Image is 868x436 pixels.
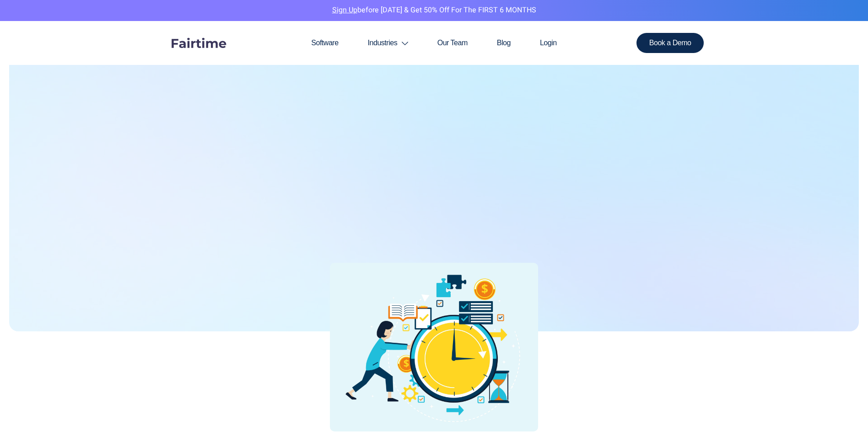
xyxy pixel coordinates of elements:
[423,21,482,65] a: Our Team
[482,21,525,65] a: Blog
[297,21,353,65] a: Software
[636,33,704,53] a: Book a Demo
[525,21,571,65] a: Login
[330,263,538,431] img: schads award interpretation
[353,21,423,65] a: Industries
[7,5,861,16] p: before [DATE] & Get 50% Off for the FIRST 6 MONTHS
[649,39,691,47] span: Book a Demo
[332,5,357,16] a: Sign Up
